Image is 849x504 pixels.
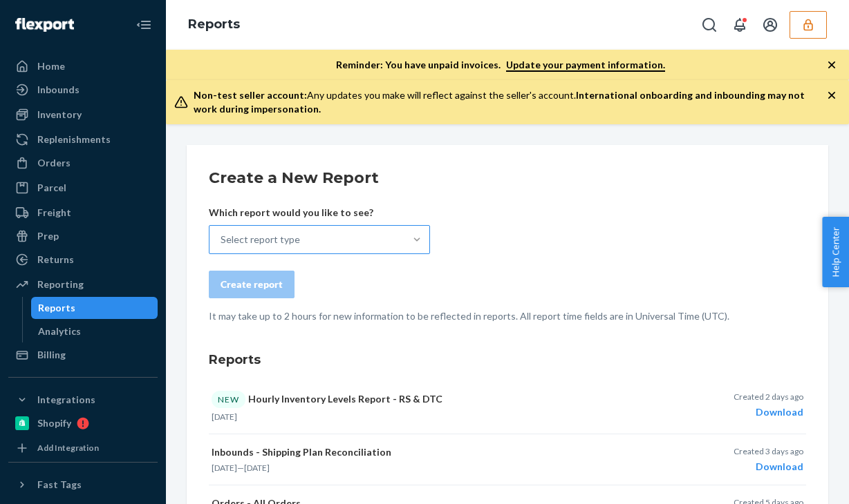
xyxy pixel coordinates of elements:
[194,89,307,101] span: Non-test seller account:
[37,59,65,73] div: Home
[8,389,158,411] button: Integrations
[37,206,71,220] div: Freight
[177,5,251,45] ol: breadcrumbs
[37,416,71,430] div: Shopify
[209,434,806,485] button: Inbounds - Shipping Plan Reconciliation[DATE]—[DATE]Created 3 days agoDownload
[37,133,111,146] div: Replenishments
[336,58,665,72] p: Reminder: You have unpaid invoices.
[8,249,158,271] a: Returns
[212,391,245,408] div: NEW
[37,156,71,170] div: Orders
[8,344,158,366] a: Billing
[696,11,723,39] button: Open Search Box
[209,380,806,434] button: NEWHourly Inventory Levels Report - RS & DTC[DATE]Created 2 days agoDownload
[8,440,158,456] a: Add Integration
[221,278,283,291] div: Create report
[8,225,158,247] a: Prep
[734,391,803,403] p: Created 2 days ago
[212,462,602,474] p: —
[37,348,66,362] div: Billing
[209,309,806,323] p: It may take up to 2 hours for new information to be reflected in reports. All report time fields ...
[506,59,665,72] a: Update your payment information.
[8,273,158,295] a: Reporting
[8,128,158,151] a: Replenishments
[8,202,158,224] a: Freight
[209,206,430,220] p: Which report would you like to see?
[37,229,59,243] div: Prep
[188,17,240,32] a: Reports
[212,445,602,459] p: Inbounds - Shipping Plan Reconciliation
[8,104,158,126] a: Inventory
[8,412,158,434] a: Shopify
[221,233,300,246] div: Select report type
[8,152,158,174] a: Orders
[37,393,95,407] div: Integrations
[37,108,82,122] div: Inventory
[209,351,806,369] h3: Reports
[37,278,84,291] div: Reporting
[37,442,99,454] div: Add Integration
[37,253,74,266] div: Returns
[130,11,158,39] button: Close Navigation
[734,460,803,474] div: Download
[212,411,237,422] time: [DATE]
[212,463,237,473] time: [DATE]
[31,297,158,319] a: Reports
[37,83,80,97] div: Inbounds
[8,55,158,77] a: Home
[726,11,754,39] button: Open notifications
[734,445,803,457] p: Created 3 days ago
[37,181,66,195] div: Parcel
[194,88,827,116] div: Any updates you make will reflect against the seller's account.
[31,320,158,342] a: Analytics
[38,301,75,315] div: Reports
[756,11,784,39] button: Open account menu
[209,167,806,189] h2: Create a New Report
[38,324,81,338] div: Analytics
[244,463,270,473] time: [DATE]
[15,18,74,32] img: Flexport logo
[212,391,602,408] p: Hourly Inventory Levels Report - RS & DTC
[8,474,158,496] button: Fast Tags
[37,478,82,492] div: Fast Tags
[734,405,803,419] div: Download
[209,271,295,298] button: Create report
[8,177,158,199] a: Parcel
[8,79,158,101] a: Inbounds
[822,217,849,287] button: Help Center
